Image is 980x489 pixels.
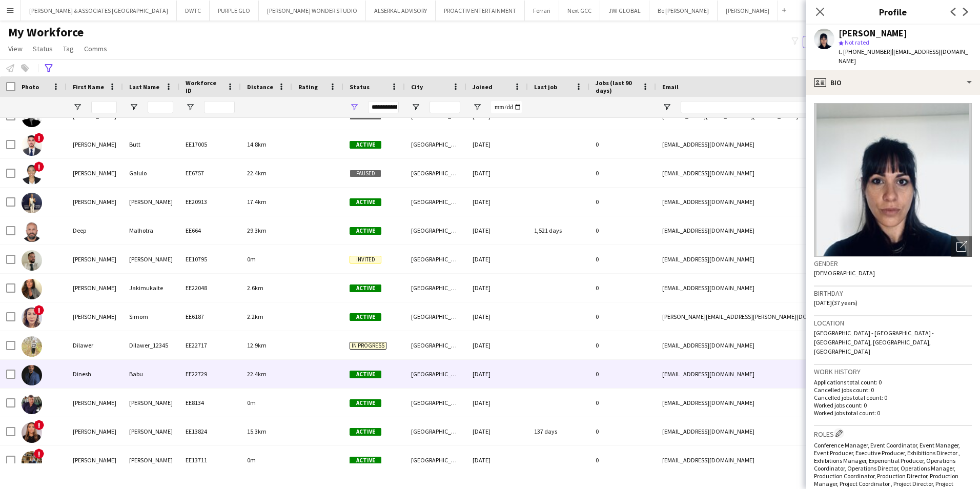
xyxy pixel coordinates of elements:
[656,188,861,216] div: [EMAIL_ADDRESS][DOMAIN_NAME]
[405,302,466,331] div: [GEOGRAPHIC_DATA]
[814,394,972,401] p: Cancelled jobs total count: 0
[179,417,241,445] div: EE13824
[656,302,861,331] div: [PERSON_NAME][EMAIL_ADDRESS][PERSON_NAME][DOMAIN_NAME]
[67,302,123,331] div: [PERSON_NAME]
[350,313,381,321] span: Active
[405,417,466,445] div: [GEOGRAPHIC_DATA]
[179,274,241,302] div: EE22048
[814,367,972,376] h3: Work history
[22,83,39,91] span: Photo
[22,135,42,156] img: Dawar Butt
[466,216,528,244] div: [DATE]
[350,141,381,149] span: Active
[67,130,123,158] div: [PERSON_NAME]
[123,417,179,445] div: [PERSON_NAME]
[350,399,381,407] span: Active
[148,101,173,113] input: Last Name Filter Input
[662,103,671,112] button: Open Filter Menu
[129,103,138,112] button: Open Filter Menu
[179,245,241,273] div: EE10795
[589,389,656,417] div: 0
[589,360,656,388] div: 0
[350,198,381,206] span: Active
[466,130,528,158] div: [DATE]
[814,378,972,386] p: Applications total count: 0
[806,70,980,95] div: Bio
[179,130,241,158] div: EE17005
[411,103,420,112] button: Open Filter Menu
[466,274,528,302] div: [DATE]
[22,308,42,328] img: Diana Simom
[34,133,44,143] span: !
[656,245,861,273] div: [EMAIL_ADDRESS][DOMAIN_NAME]
[814,299,857,307] span: [DATE] (37 years)
[4,42,27,55] a: View
[814,386,972,394] p: Cancelled jobs count: 0
[22,164,42,185] img: Decy Jean Galulo
[589,216,656,244] div: 0
[589,274,656,302] div: 0
[123,446,179,474] div: [PERSON_NAME]
[123,360,179,388] div: Babu
[405,446,466,474] div: [GEOGRAPHIC_DATA]
[656,159,861,187] div: [EMAIL_ADDRESS][DOMAIN_NAME]
[350,428,381,436] span: Active
[491,101,522,113] input: Joined Filter Input
[259,1,366,21] button: [PERSON_NAME] WONDER STUDIO
[123,130,179,158] div: Butt
[814,269,875,277] span: [DEMOGRAPHIC_DATA]
[350,83,370,91] span: Status
[123,331,179,359] div: Dilawer_12345
[73,103,82,112] button: Open Filter Menu
[67,360,123,388] div: Dinesh
[350,457,381,464] span: Active
[8,25,84,40] span: My Workforce
[656,389,861,417] div: [EMAIL_ADDRESS][DOMAIN_NAME]
[814,289,972,298] h3: Birthday
[247,83,273,91] span: Distance
[466,389,528,417] div: [DATE]
[405,188,466,216] div: [GEOGRAPHIC_DATA]
[649,1,718,21] button: Be [PERSON_NAME]
[656,446,861,474] div: [EMAIL_ADDRESS][DOMAIN_NAME]
[129,83,159,91] span: Last Name
[67,245,123,273] div: [PERSON_NAME]
[186,103,195,112] button: Open Filter Menu
[84,44,107,53] span: Comms
[350,342,386,350] span: In progress
[473,83,493,91] span: Joined
[814,259,972,268] h3: Gender
[67,331,123,359] div: Dilawer
[247,427,267,435] span: 15.3km
[405,360,466,388] div: [GEOGRAPHIC_DATA]
[186,79,222,94] span: Workforce ID
[91,101,117,113] input: First Name Filter Input
[80,42,111,55] a: Comms
[34,449,44,459] span: !
[589,302,656,331] div: 0
[718,1,778,21] button: [PERSON_NAME]
[179,360,241,388] div: EE22729
[179,331,241,359] div: EE22717
[350,103,359,112] button: Open Filter Menu
[559,1,600,21] button: Next GCC
[123,245,179,273] div: [PERSON_NAME]
[22,451,42,472] img: Eduardo Villegas
[179,389,241,417] div: EE8134
[247,456,256,464] span: 0m
[466,245,528,273] div: [DATE]
[123,216,179,244] div: Malhotra
[29,42,57,55] a: Status
[814,428,972,439] h3: Roles
[814,409,972,417] p: Worked jobs total count: 0
[123,274,179,302] div: Jakimukaite
[179,446,241,474] div: EE13711
[247,169,267,177] span: 22.4km
[596,79,638,94] span: Jobs (last 90 days)
[177,1,210,21] button: DWTC
[656,130,861,158] div: [EMAIL_ADDRESS][DOMAIN_NAME]
[21,1,177,21] button: [PERSON_NAME] & ASSOCIATES [GEOGRAPHIC_DATA]
[814,401,972,409] p: Worked jobs count: 0
[656,216,861,244] div: [EMAIL_ADDRESS][DOMAIN_NAME]
[247,227,267,234] span: 29.3km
